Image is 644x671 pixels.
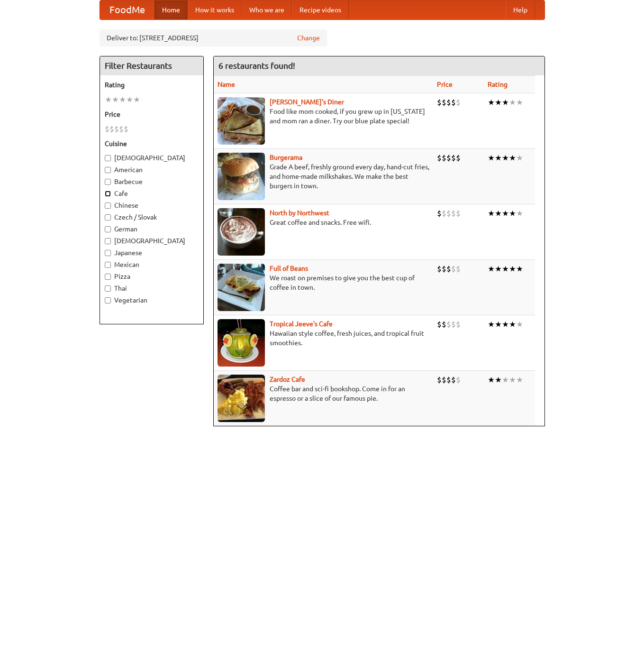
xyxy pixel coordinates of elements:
[506,0,535,19] a: Help
[105,238,111,244] input: [DEMOGRAPHIC_DATA]
[124,124,128,134] li: $
[442,319,446,330] li: $
[509,264,516,274] li: ★
[133,94,140,105] li: ★
[154,0,188,19] a: Home
[456,97,461,108] li: $
[105,212,199,222] label: Czech / Slovak
[105,110,199,119] h5: Price
[105,153,199,163] label: [DEMOGRAPHIC_DATA]
[218,162,429,191] p: Grade A beef, freshly ground every day, hand-cut fries, and home-made milkshakes. We make the bes...
[456,153,461,163] li: $
[105,236,199,246] label: [DEMOGRAPHIC_DATA]
[270,376,305,383] a: Zardoz Cafe
[292,0,349,19] a: Recipe videos
[270,320,333,328] a: Tropical Jeeve's Cafe
[105,202,111,209] input: Chinese
[242,0,292,19] a: Who we are
[105,139,199,148] h5: Cuisine
[218,319,265,367] img: jeeves.jpg
[105,284,199,293] label: Thai
[516,97,523,108] li: ★
[218,107,429,126] p: Food like mom cooked, if you grew up in [US_STATE] and mom ran a diner. Try our blue plate special!
[495,319,502,330] li: ★
[270,209,329,217] b: North by Northwest
[105,297,111,303] input: Vegetarian
[270,265,308,272] a: Full of Beans
[502,319,509,330] li: ★
[105,272,199,281] label: Pizza
[516,153,523,163] li: ★
[105,248,199,257] label: Japanese
[488,153,495,163] li: ★
[218,264,265,311] img: beans.jpg
[105,214,111,221] input: Czech / Slovak
[516,319,523,330] li: ★
[270,154,302,161] a: Burgerama
[218,208,265,256] img: north.jpg
[188,0,242,19] a: How it works
[516,375,523,385] li: ★
[437,97,442,108] li: $
[451,153,456,163] li: $
[105,80,199,90] h5: Rating
[105,262,111,268] input: Mexican
[105,250,111,256] input: Japanese
[502,264,509,274] li: ★
[456,319,461,330] li: $
[442,153,446,163] li: $
[456,208,461,219] li: $
[456,375,461,385] li: $
[100,29,327,46] div: Deliver to: [STREET_ADDRESS]
[446,264,451,274] li: $
[502,97,509,108] li: ★
[218,97,265,145] img: sallys.jpg
[218,375,265,422] img: zardoz.jpg
[437,81,453,88] a: Price
[451,97,456,108] li: $
[218,329,429,348] p: Hawaiian style coffee, fresh juices, and tropical fruit smoothies.
[509,153,516,163] li: ★
[495,97,502,108] li: ★
[105,94,112,105] li: ★
[100,56,203,75] h4: Filter Restaurants
[437,264,442,274] li: $
[105,201,199,210] label: Chinese
[218,273,429,292] p: We roast on premises to give you the best cup of coffee in town.
[105,155,111,161] input: [DEMOGRAPHIC_DATA]
[126,94,133,105] li: ★
[105,191,111,197] input: Cafe
[270,98,344,106] b: [PERSON_NAME]'s Diner
[516,208,523,219] li: ★
[218,61,295,70] ng-pluralize: 6 restaurants found!
[105,179,111,185] input: Barbecue
[218,384,429,403] p: Coffee bar and sci-fi bookshop. Come in for an espresso or a slice of our famous pie.
[105,285,111,292] input: Thai
[437,153,442,163] li: $
[509,319,516,330] li: ★
[446,153,451,163] li: $
[488,97,495,108] li: ★
[105,165,199,175] label: American
[446,319,451,330] li: $
[495,153,502,163] li: ★
[516,264,523,274] li: ★
[437,208,442,219] li: $
[456,264,461,274] li: $
[488,81,508,88] a: Rating
[109,124,114,134] li: $
[119,94,126,105] li: ★
[488,264,495,274] li: ★
[495,208,502,219] li: ★
[451,319,456,330] li: $
[437,375,442,385] li: $
[105,177,199,186] label: Barbecue
[442,375,446,385] li: $
[105,124,109,134] li: $
[446,375,451,385] li: $
[105,260,199,269] label: Mexican
[119,124,124,134] li: $
[446,97,451,108] li: $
